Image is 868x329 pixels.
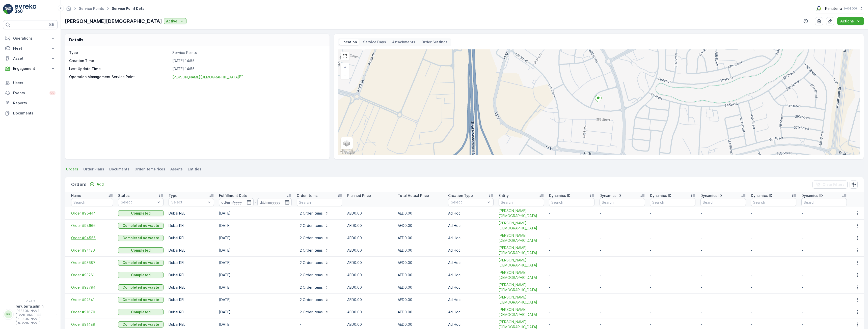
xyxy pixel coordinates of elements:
[300,223,323,228] p: 2 Order Items
[698,257,748,269] td: -
[748,257,799,269] td: -
[131,248,151,253] p: Completed
[446,306,496,318] td: Ad Hoc
[297,271,332,279] button: 2 Order Items
[300,273,323,278] p: 2 Order Items
[344,65,346,69] span: +
[71,223,113,228] a: Order #94966
[118,260,164,266] button: Completed no waste
[650,193,671,198] p: Dynamics ID
[339,149,356,155] a: Open this area in Google Maps (opens a new window)
[446,232,496,244] td: Ad Hoc
[3,304,58,325] button: RRrenuterra.admin[PERSON_NAME][EMAIL_ADDRESS][PERSON_NAME][DOMAIN_NAME]
[3,43,58,53] button: Fleet
[825,6,842,11] p: Renuterra
[799,220,849,232] td: -
[3,64,58,74] button: Engagement
[748,306,799,318] td: -
[446,269,496,281] td: Ad Hoc
[499,198,544,206] input: Search
[71,235,113,241] span: Order #94555
[97,182,104,187] p: Add
[647,244,698,257] td: -
[216,220,294,232] td: [DATE]
[499,193,509,198] p: Entity
[398,273,412,277] span: AED0.00
[216,257,294,269] td: [DATE]
[547,306,597,318] td: -
[13,101,56,106] p: Reports
[799,281,849,294] td: -
[549,198,594,206] input: Search
[748,207,799,220] td: -
[13,80,56,85] p: Users
[499,233,544,243] a: Abdulrahim Hussain Gargash Masjid
[751,193,772,198] p: Dynamics ID
[363,40,386,45] p: Service Days
[169,193,177,198] p: Type
[446,257,496,269] td: Ad Hoc
[597,269,647,281] td: -
[300,211,323,216] p: 2 Order Items
[3,78,58,88] a: Users
[79,6,104,11] a: Service Points
[499,233,544,243] span: [PERSON_NAME][DEMOGRAPHIC_DATA]
[216,294,294,306] td: [DATE]
[118,247,164,253] button: Completed
[297,246,332,254] button: 2 Order Items
[118,272,164,278] button: Completed
[122,223,159,228] p: Completed no waste
[799,294,849,306] td: -
[172,74,324,80] a: Abdulrahim Hussain Gargash Masjid
[66,167,78,172] span: Orders
[300,248,323,253] p: 2 Order Items
[172,58,324,63] p: [DATE] 14:55
[216,281,294,294] td: [DATE]
[83,167,104,172] span: Order Plans
[69,74,170,80] p: Operation Management Service Point
[88,181,106,187] button: Add
[446,244,496,257] td: Ad Hoc
[71,260,113,265] span: Order #93687
[799,306,849,318] td: -
[71,285,113,290] span: Order #92794
[547,244,597,257] td: -
[499,258,544,268] span: [PERSON_NAME][DEMOGRAPHIC_DATA]
[122,297,159,302] p: Completed no waste
[216,306,294,318] td: [DATE]
[3,108,58,118] a: Documents
[71,248,113,253] a: Order #94136
[815,4,864,13] button: Renuterra(+04:00)
[16,304,53,309] p: renuterra.admin
[171,200,206,205] p: Select
[166,306,216,318] td: Dubai REL
[111,6,148,11] span: Service Point Detail
[339,149,356,155] img: Google
[3,33,58,43] button: Operations
[799,232,849,244] td: -
[216,244,294,257] td: [DATE]
[815,6,823,11] img: Screenshot_2024-07-26_at_13.33.01.png
[118,223,164,229] button: Completed no waste
[600,193,621,198] p: Dynamics ID
[69,37,83,43] p: Details
[647,294,698,306] td: -
[547,232,597,244] td: -
[122,322,159,327] p: Completed no waste
[398,322,412,326] span: AED0.00
[300,260,323,265] p: 2 Order Items
[71,322,113,327] a: Order #91489
[347,260,362,265] span: AED0.00
[499,295,544,305] a: Abdulrahim Hussain Gargash Masjid
[166,269,216,281] td: Dubai REL
[13,111,56,116] p: Documents
[499,282,544,292] a: Abdulrahim Hussain Gargash Masjid
[16,309,53,325] p: [PERSON_NAME][EMAIL_ADDRESS][PERSON_NAME][DOMAIN_NAME]
[347,193,371,198] p: Planned Price
[698,244,748,257] td: -
[255,199,256,205] p: -
[71,297,113,302] a: Order #92341
[297,234,332,242] button: 2 Order Items
[748,220,799,232] td: -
